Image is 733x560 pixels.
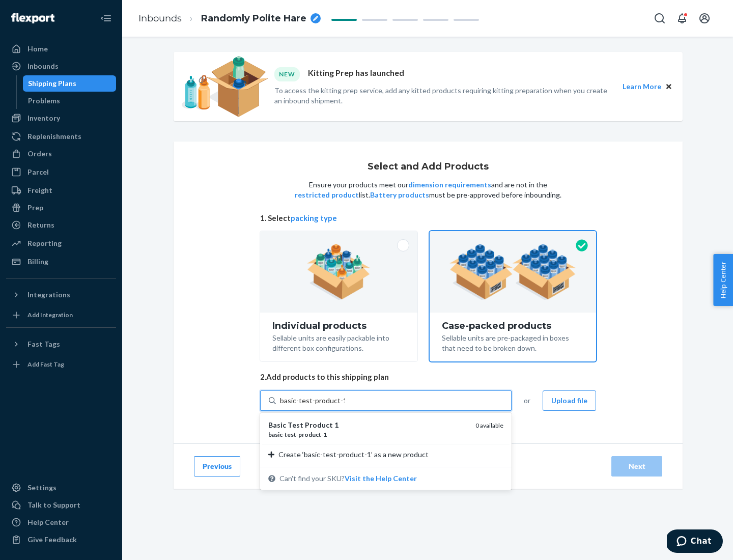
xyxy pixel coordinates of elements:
button: packing type [291,213,337,223]
a: Billing [6,254,116,270]
button: Integrations [6,287,116,303]
a: Parcel [6,164,116,180]
button: Close Navigation [96,8,116,29]
button: dimension requirements [408,180,491,190]
button: Talk to Support [6,497,116,513]
div: Replenishments [27,131,81,142]
div: Talk to Support [27,500,80,510]
button: Open account menu [694,8,715,29]
button: Close [663,81,674,92]
span: or [524,396,530,406]
em: 1 [334,421,339,429]
div: Settings [27,483,57,493]
iframe: Opens a widget where you can chat to one of our agents [667,529,723,555]
div: Inbounds [27,61,59,71]
button: Fast Tags [6,336,116,352]
div: Inventory [27,113,60,123]
div: Sellable units are easily packable into different box configurations. [272,331,405,353]
a: Inventory [6,110,116,126]
div: Parcel [27,167,49,177]
button: Give Feedback [6,531,116,548]
div: Add Fast Tag [27,360,64,369]
a: Orders [6,146,116,162]
em: basic [268,431,283,438]
a: Settings [6,480,116,496]
button: Learn More [623,81,661,92]
button: restricted product [295,190,359,200]
span: Create ‘basic-test-product-1’ as a new product [278,450,429,460]
a: Inbounds [138,13,182,24]
button: Next [611,456,662,477]
div: Home [27,44,48,54]
span: Can't find your SKU? [279,473,417,484]
p: Ensure your products meet our and are not in the list. must be pre-approved before inbounding. [294,180,562,200]
a: Replenishments [6,128,116,145]
div: NEW [274,67,300,81]
div: Add Integration [27,311,73,319]
a: Help Center [6,514,116,530]
img: Flexport logo [11,13,54,23]
a: Home [6,41,116,57]
ol: breadcrumbs [130,4,329,34]
a: Problems [23,93,117,109]
em: product [298,431,321,438]
h1: Select and Add Products [368,162,489,172]
button: Basic Test Product 1basic-test-product-10 availableCreate ‘basic-test-product-1’ as a new product... [345,473,417,484]
a: Returns [6,217,116,233]
span: 1. Select [260,213,596,223]
em: 1 [323,431,327,438]
button: Battery products [370,190,429,200]
a: Add Integration [6,307,116,323]
em: test [285,431,296,438]
div: Problems [28,96,60,106]
a: Prep [6,200,116,216]
div: Reporting [27,238,62,248]
div: Returns [27,220,54,230]
div: Shipping Plans [28,78,76,89]
p: Kitting Prep has launched [308,67,404,81]
span: 0 available [475,422,503,429]
div: Give Feedback [27,535,77,545]
em: Basic [268,421,286,429]
a: Inbounds [6,58,116,74]
button: Open notifications [672,8,692,29]
em: Test [288,421,303,429]
div: Billing [27,257,48,267]
div: - - - [268,430,467,439]
em: Product [305,421,333,429]
div: Next [620,461,654,471]
input: Basic Test Product 1basic-test-product-10 availableCreate ‘basic-test-product-1’ as a new product... [280,396,345,406]
button: Open Search Box [650,8,670,29]
img: individual-pack.facf35554cb0f1810c75b2bd6df2d64e.png [307,244,371,300]
div: Prep [27,203,43,213]
button: Help Center [713,254,733,306]
button: Upload file [543,390,596,411]
a: Add Fast Tag [6,356,116,373]
a: Freight [6,182,116,199]
div: Freight [27,185,52,195]
span: Randomly Polite Hare [201,12,306,25]
div: Individual products [272,321,405,331]
div: Integrations [27,290,70,300]
div: Fast Tags [27,339,60,349]
div: Orders [27,149,52,159]
p: To access the kitting prep service, add any kitted products requiring kitting preparation when yo... [274,86,613,106]
span: 2. Add products to this shipping plan [260,372,596,382]
a: Shipping Plans [23,75,117,92]
a: Reporting [6,235,116,251]
div: Help Center [27,517,69,527]
img: case-pack.59cecea509d18c883b923b81aeac6d0b.png [449,244,576,300]
div: Sellable units are pre-packaged in boxes that need to be broken down. [442,331,584,353]
div: Case-packed products [442,321,584,331]
button: Previous [194,456,240,477]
